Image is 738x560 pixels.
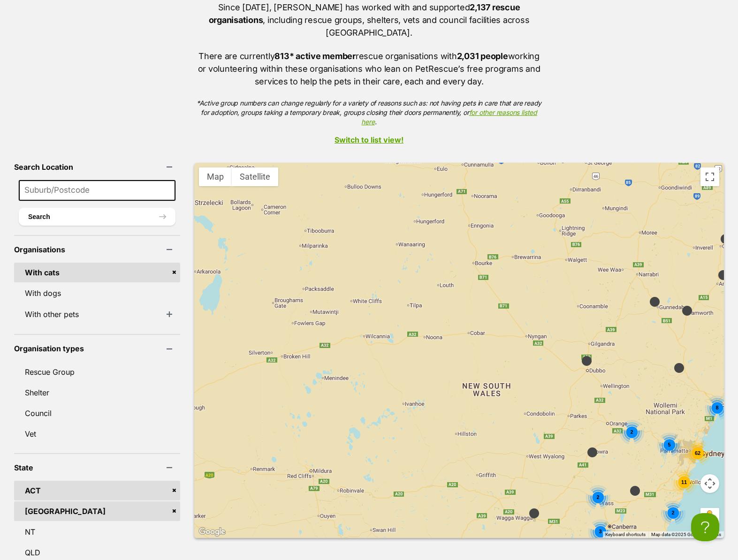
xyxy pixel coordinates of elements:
button: Search [19,208,175,226]
a: Open this area in Google Maps (opens a new window) [197,526,228,538]
button: Keyboard shortcuts [605,531,646,538]
input: Suburb/Postcode [19,180,175,201]
strong: 2,137 rescue organisations [209,2,520,25]
button: Drag Pegman onto the map to open Street View [700,508,719,527]
img: Google [197,526,228,538]
button: Map camera controls [700,474,719,493]
button: Toggle fullscreen view [700,167,719,186]
iframe: Help Scout Beacon - Open [691,513,719,541]
a: Council [14,403,180,423]
a: NT [14,522,180,542]
a: Vet [14,424,180,444]
strong: 2,031 people [457,51,508,61]
header: Organisation types [14,344,180,353]
li: With other pets [14,304,180,325]
span: 3 [599,529,601,534]
a: Rescue Group [14,362,180,382]
a: With cats [14,263,180,282]
a: With dogs [14,283,180,303]
span: 2 [596,494,599,500]
a: [GEOGRAPHIC_DATA] [14,501,180,521]
strong: 813* active member [274,51,355,61]
a: for other reasons listed here [361,108,537,126]
a: Shelter [14,383,180,402]
header: Organisations [14,245,180,254]
span: Map data ©2025 Google [651,532,702,537]
em: *Active group numbers can change regularly for a variety of reasons such as: not having pets in c... [197,99,541,126]
span: 62 [694,450,700,456]
button: Show satellite imagery [232,167,278,186]
span: 2 [671,510,674,515]
p: Since [DATE], [PERSON_NAME] has worked with and supported , including rescue groups, shelters, ve... [197,1,542,39]
span: 8 [715,405,718,410]
span: 5 [668,442,670,447]
button: Show street map [199,167,232,186]
p: There are currently rescue organisations with working or volunteering within these organisations ... [197,50,542,88]
header: Search Location [14,163,180,171]
header: State [14,463,180,472]
a: ACT [14,481,180,500]
span: 11 [681,479,686,485]
span: 2 [630,429,633,435]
